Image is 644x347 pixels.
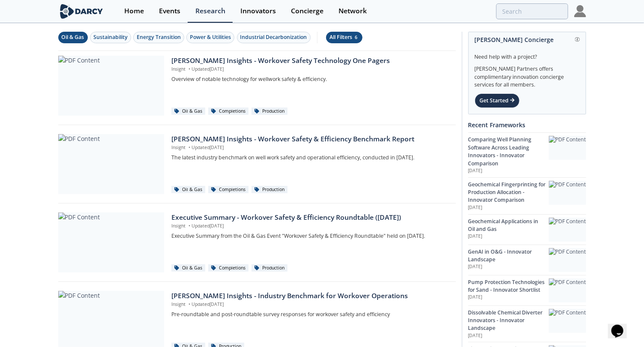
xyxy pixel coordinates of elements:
a: Comparing Well Planning Software Across Leading Innovators - Innovator Comparison [DATE] PDF Content [468,132,586,177]
div: Comparing Well Planning Software Across Leading Innovators - Innovator Comparison [468,136,549,168]
p: [DATE] [468,168,549,174]
p: Overview of notable technology for wellwork safety & efficiency. [171,75,449,83]
div: Innovators [240,8,276,15]
p: [DATE] [468,233,549,240]
div: [PERSON_NAME] Partners offers complimentary innovation concierge services for all members. [475,61,580,89]
div: Oil & Gas [171,264,205,272]
div: Geochemical Applications in Oil and Gas [468,218,549,233]
div: Network [338,8,367,15]
div: Power & Utilities [190,33,231,41]
button: Energy Transition [133,32,184,43]
div: Production [252,186,288,194]
span: • [187,144,192,150]
span: 6 [353,34,359,40]
div: Get Started [475,93,520,108]
a: Pump Protection Technologies for Sand - Innovator Shortlist [DATE] PDF Content [468,275,586,305]
p: [DATE] [468,204,549,211]
div: Oil & Gas [62,33,84,41]
button: All Filters 6 [326,32,362,43]
button: Sustainability [90,32,131,43]
div: Recent Frameworks [468,117,586,132]
img: logo-wide.svg [58,4,105,19]
div: [PERSON_NAME] Insights - Workover Safety & Efficiency Benchmark Report [171,134,449,144]
p: [DATE] [468,294,549,301]
div: Industrial Decarbonization [240,33,307,41]
a: Geochemical Fingerprinting for Production Allocation - Innovator Comparison [DATE] PDF Content [468,177,586,214]
div: Geochemical Fingerprinting for Production Allocation - Innovator Comparison [468,181,549,204]
a: GenAI in O&G - Innovator Landscape [DATE] PDF Content [468,245,586,275]
div: Research [195,8,225,15]
a: Geochemical Applications in Oil and Gas [DATE] PDF Content [468,214,586,245]
span: • [187,66,192,72]
div: Need help with a project? [475,47,580,61]
p: Insight Updated [DATE] [171,301,449,308]
p: Executive Summary from the Oil & Gas Event "Workover Safety & Efficiency Roundtable" held on [DATE]. [171,232,449,240]
div: Production [252,264,288,272]
div: Dissolvable Chemical Diverter Innovators - Innovator Landscape [468,309,549,332]
div: Home [124,8,144,15]
a: Dissolvable Chemical Diverter Innovators - Innovator Landscape [DATE] PDF Content [468,305,586,342]
input: Advanced Search [496,3,568,19]
img: Profile [574,5,586,17]
div: Completions [208,108,249,115]
iframe: chat widget [608,313,635,338]
div: Oil & Gas [171,108,205,115]
p: Insight Updated [DATE] [171,144,449,151]
button: Power & Utilities [186,32,234,43]
div: Events [159,8,180,15]
div: Production [252,108,288,115]
div: Concierge [291,8,323,15]
p: Insight Updated [DATE] [171,223,449,230]
div: [PERSON_NAME] Concierge [475,32,580,47]
p: The latest industry benchmark on well work safety and operational efficiency, conducted in [DATE]. [171,154,449,162]
div: GenAI in O&G - Innovator Landscape [468,248,549,264]
a: PDF Content [PERSON_NAME] Insights - Workover Safety & Efficiency Benchmark Report Insight •Updat... [58,134,456,194]
p: [DATE] [468,263,549,270]
div: [PERSON_NAME] Insights - Industry Benchmark for Workover Operations [171,291,449,301]
a: PDF Content [PERSON_NAME] Insights - Workover Safety Technology One Pagers Insight •Updated[DATE]... [58,56,456,116]
span: • [187,301,192,307]
div: [PERSON_NAME] Insights - Workover Safety Technology One Pagers [171,56,449,66]
span: • [187,223,192,229]
div: Pump Protection Technologies for Sand - Innovator Shortlist [468,278,549,294]
p: [DATE] [468,332,549,339]
div: Energy Transition [137,33,181,41]
div: Oil & Gas [171,186,205,194]
div: Executive Summary - Workover Safety & Efficiency Roundtable ([DATE]) [171,212,449,223]
a: PDF Content Executive Summary - Workover Safety & Efficiency Roundtable ([DATE]) Insight •Updated... [58,212,456,272]
div: Sustainability [93,33,128,41]
div: All Filters [329,33,359,41]
p: Pre-roundtable and post-roundtable survey responses for workover safety and efficiency [171,311,449,318]
p: Insight Updated [DATE] [171,66,449,73]
button: Industrial Decarbonization [237,32,311,43]
div: Completions [208,264,249,272]
button: Oil & Gas [58,32,88,43]
img: information.svg [575,37,580,42]
div: Completions [208,186,249,194]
